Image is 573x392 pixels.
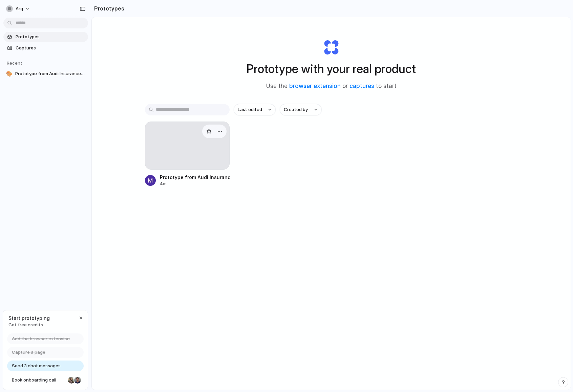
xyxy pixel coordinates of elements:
span: Last edited [238,106,262,113]
div: 🎨 [6,70,13,77]
button: arg [3,3,34,14]
span: Recent [7,60,22,66]
span: Get free credits [8,322,50,328]
div: Prototype from Audi Insurance - Proposal Overview [160,174,230,181]
div: 4m [160,181,230,187]
span: Use the or to start [266,82,397,91]
h2: Prototypes [91,4,124,13]
span: arg [16,5,23,12]
span: Start prototyping [8,314,50,322]
div: Nicole Kubica [67,376,76,384]
button: Last edited [234,104,276,115]
span: Captures [16,45,85,51]
h1: Prototype with your real product [247,60,416,78]
button: Created by [280,104,322,115]
a: captures [349,83,374,89]
a: Prototypes [3,32,88,42]
span: Send 3 chat messages [12,363,61,369]
span: Prototypes [16,34,85,40]
a: Book onboarding call [7,375,84,386]
span: Created by [284,106,308,113]
a: Captures [3,43,88,53]
a: Prototype from Audi Insurance - Proposal Overview4m [145,122,230,187]
span: Book onboarding call [12,377,65,384]
a: 🎨Prototype from Audi Insurance - Proposal Overview [3,69,88,79]
span: Prototype from Audi Insurance - Proposal Overview [15,70,85,77]
a: browser extension [289,83,341,89]
span: Add the browser extension [12,335,70,342]
div: Christian Iacullo [73,376,82,384]
span: Capture a page [12,349,45,356]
